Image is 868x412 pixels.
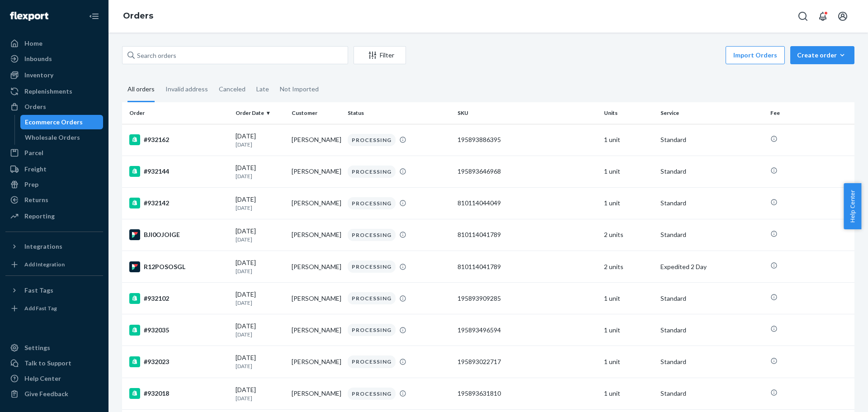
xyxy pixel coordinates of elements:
input: Search orders [122,46,348,64]
div: Ecommerce Orders [25,118,83,127]
a: Replenishments [5,84,103,99]
p: Expedited 2 Day [660,262,763,271]
a: Freight [5,162,103,176]
div: Help Center [24,374,61,383]
div: #932035 [129,325,228,336]
div: Fast Tags [24,286,53,295]
td: 1 unit [600,314,656,346]
div: #932144 [129,166,228,177]
div: [DATE] [236,227,284,243]
div: 810114041789 [458,230,597,239]
td: 2 units [600,219,656,251]
div: [DATE] [236,353,284,370]
td: [PERSON_NAME] [288,378,344,409]
div: #932162 [129,134,228,145]
p: Standard [660,199,763,208]
div: 195893886395 [458,135,597,144]
th: Order [122,102,232,124]
button: Integrations [5,239,103,254]
td: 1 unit [600,187,656,219]
div: PROCESSING [348,292,396,304]
th: Fee [767,102,854,124]
button: Fast Tags [5,283,103,298]
div: PROCESSING [348,388,396,400]
div: 195893631810 [458,389,597,398]
div: PROCESSING [348,260,396,273]
p: [DATE] [236,204,284,212]
div: Add Integration [24,260,65,268]
div: All orders [127,77,155,102]
div: 195893909285 [458,294,597,303]
a: Talk to Support [5,356,103,370]
button: Filter [354,46,406,64]
img: Flexport logo [10,12,48,21]
td: [PERSON_NAME] [288,124,344,156]
ol: breadcrumbs [116,3,160,29]
div: Inventory [24,71,53,80]
td: 1 unit [600,346,656,378]
p: Standard [660,389,763,398]
td: [PERSON_NAME] [288,219,344,251]
th: Service [657,102,767,124]
p: Standard [660,167,763,176]
div: Talk to Support [24,359,71,368]
div: Customer [292,109,340,117]
a: Prep [5,177,103,192]
div: Settings [24,343,50,352]
td: [PERSON_NAME] [288,156,344,187]
div: Create order [797,51,848,60]
td: 1 unit [600,283,656,314]
a: Reporting [5,209,103,223]
th: Order Date [232,102,288,124]
div: Wholesale Orders [25,133,80,142]
div: #932142 [129,198,228,208]
td: 1 unit [600,156,656,187]
div: [DATE] [236,132,284,148]
button: Help Center [844,183,861,229]
p: [DATE] [236,267,284,275]
td: [PERSON_NAME] [288,314,344,346]
td: [PERSON_NAME] [288,251,344,283]
div: Returns [24,195,48,204]
div: [DATE] [236,258,284,275]
p: Standard [660,230,763,239]
td: [PERSON_NAME] [288,283,344,314]
a: Add Fast Tag [5,301,103,316]
div: Inbounds [24,54,52,63]
div: Replenishments [24,87,72,96]
div: [DATE] [236,290,284,307]
p: [DATE] [236,141,284,148]
div: 195893646968 [458,167,597,176]
div: PROCESSING [348,197,396,209]
p: [DATE] [236,362,284,370]
div: #932102 [129,293,228,304]
td: [PERSON_NAME] [288,346,344,378]
a: Inventory [5,68,103,82]
p: [DATE] [236,172,284,180]
div: Orders [24,102,46,111]
button: Import Orders [726,46,785,64]
div: PROCESSING [348,134,396,146]
button: Give Feedback [5,387,103,401]
div: PROCESSING [348,355,396,368]
p: [DATE] [236,236,284,243]
div: R12POSOSGL [129,261,228,272]
a: Ecommerce Orders [20,115,104,129]
p: [DATE] [236,299,284,307]
p: Standard [660,357,763,366]
div: #932023 [129,356,228,367]
th: SKU [454,102,600,124]
p: [DATE] [236,394,284,402]
div: 810114041789 [458,262,597,271]
div: PROCESSING [348,229,396,241]
div: Not Imported [280,77,319,101]
td: 1 unit [600,378,656,409]
a: Parcel [5,146,103,160]
div: Integrations [24,242,62,251]
a: Orders [123,11,153,21]
div: Prep [24,180,38,189]
a: Returns [5,193,103,207]
div: Late [256,77,269,101]
p: Standard [660,135,763,144]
